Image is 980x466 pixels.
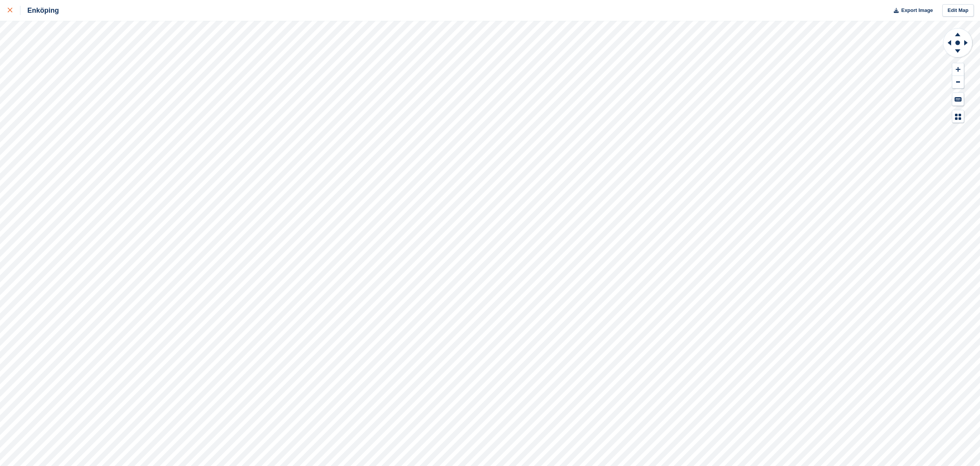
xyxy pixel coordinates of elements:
[952,110,964,123] button: Map Legend
[952,63,964,76] button: Zoom In
[942,4,974,17] a: Edit Map
[952,76,964,89] button: Zoom Out
[889,4,933,17] button: Export Image
[952,93,964,106] button: Keyboard Shortcuts
[901,7,933,14] span: Export Image
[20,6,59,15] div: Enköping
